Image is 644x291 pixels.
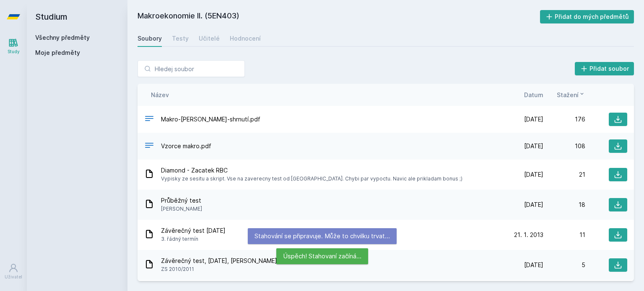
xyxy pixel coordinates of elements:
[199,30,220,47] a: Učitelé
[138,30,162,47] a: Soubory
[230,34,261,43] div: Hodnocení
[161,115,260,124] span: Makro-[PERSON_NAME]-shrnutí.pdf
[161,142,211,150] span: Vzorce makro.pdf
[557,90,585,99] button: Stažení
[35,34,90,41] a: Všechny předměty
[144,113,154,126] div: PDF
[543,231,585,239] div: 11
[161,175,462,183] span: Vypisky ze sesitu a skript. Vse na zaverecny test od [GEOGRAPHIC_DATA]. Chybi par vypoctu. Navic ...
[161,235,226,243] span: 3. řádný termín
[543,115,585,124] div: 176
[2,33,25,59] a: Study
[138,34,162,43] div: Soubory
[35,49,80,57] span: Moje předměty
[172,30,189,47] a: Testy
[199,34,220,43] div: Učitelé
[138,60,245,77] input: Hledej soubor
[543,201,585,209] div: 18
[524,170,543,179] span: [DATE]
[514,231,543,239] span: 21. 1. 2013
[151,90,169,99] button: Název
[543,261,585,269] div: 5
[524,201,543,209] span: [DATE]
[524,142,543,150] span: [DATE]
[8,49,20,55] div: Study
[144,140,154,152] div: PDF
[138,10,540,23] h2: Makroekonomie II. (5EN403)
[2,259,25,284] a: Uživatel
[524,115,543,124] span: [DATE]
[557,90,579,99] span: Stažení
[524,90,543,99] button: Datum
[248,228,397,244] div: Stahování se připravuje. Může to chvilku trvat…
[543,170,585,179] div: 21
[161,205,202,213] span: [PERSON_NAME]
[161,166,462,175] span: Diamond - Zacatek RBC
[161,257,277,265] span: Závěrečný test, [DATE], [PERSON_NAME]
[540,10,634,23] button: Přidat do mých předmětů
[230,30,261,47] a: Hodnocení
[524,261,543,269] span: [DATE]
[543,142,585,150] div: 108
[161,196,202,205] span: Průběžný test
[5,274,22,280] div: Uživatel
[575,62,634,75] button: Přidat soubor
[172,34,189,43] div: Testy
[161,227,226,235] span: Závěrečný test [DATE]
[161,265,277,273] span: ZS 2010/2011
[276,248,368,264] div: Úspěch! Stahovaní začíná…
